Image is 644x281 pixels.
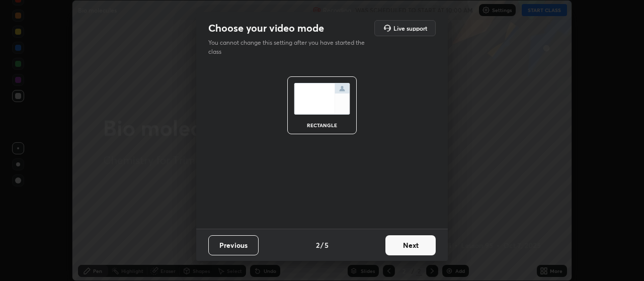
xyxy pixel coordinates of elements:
p: You cannot change this setting after you have started the class [208,38,371,56]
h4: 2 [316,240,319,250]
h5: Live support [393,25,427,31]
h4: / [320,240,324,250]
h2: Choose your video mode [208,22,324,35]
button: Next [385,235,436,255]
div: rectangle [302,123,342,128]
h4: 5 [325,240,329,250]
button: Previous [208,235,259,255]
img: normalScreenIcon.ae25ed63.svg [294,83,350,115]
